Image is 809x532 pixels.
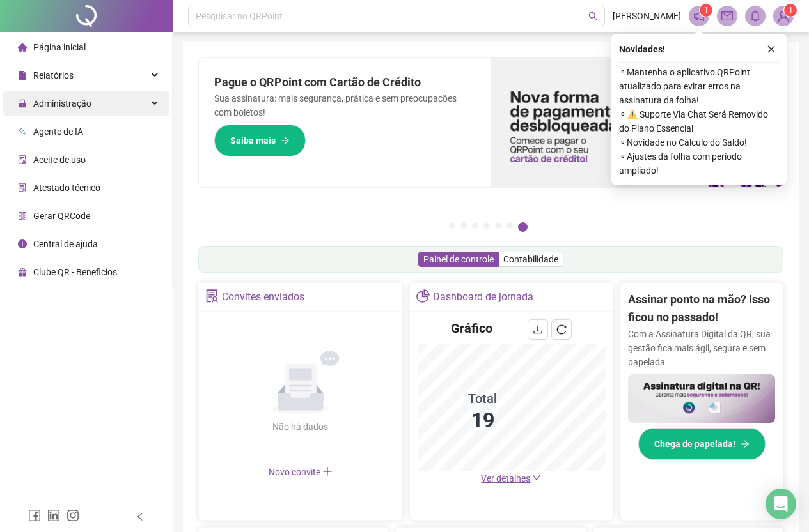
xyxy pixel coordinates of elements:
span: audit [18,155,27,164]
button: 2 [460,222,467,229]
div: Dashboard de jornada [433,286,533,308]
img: banner%2F02c71560-61a6-44d4-94b9-c8ab97240462.png [628,374,775,423]
span: solution [205,289,219,303]
span: 1 [704,6,709,15]
span: Aceite de uso [33,155,86,165]
span: Painel de controle [423,254,494,264]
span: Relatórios [33,70,74,80]
span: home [18,43,27,52]
button: 7 [518,222,528,232]
span: info-circle [18,239,27,248]
h2: Assinar ponto na mão? Isso ficou no passado! [628,291,775,327]
sup: 1 [700,4,712,17]
span: ⚬ Ajustes da folha com período ampliado! [619,149,779,178]
span: down [532,473,541,482]
span: pie-chart [416,289,430,303]
span: ⚬ Mantenha o aplicativo QRPoint atualizado para evitar erros na assinatura da folha! [619,65,779,107]
span: close [767,45,776,54]
span: Saiba mais [230,133,276,148]
span: [PERSON_NAME] [613,9,681,23]
button: 4 [483,222,490,229]
span: gift [18,268,27,277]
span: Agente de IA [33,126,83,137]
span: bell [750,10,761,22]
button: 6 [507,222,513,229]
span: lock [18,99,27,108]
span: Contabilidade [503,254,558,264]
span: left [136,512,145,521]
span: mail [721,10,733,22]
span: Novidades ! [619,42,665,56]
span: Central de ajuda [33,239,98,249]
img: 76874 [774,6,793,26]
span: ⚬ Novidade no Cálculo do Saldo! [619,135,779,149]
span: Chega de papelada! [654,437,735,451]
span: instagram [67,509,79,522]
button: 1 [449,222,455,229]
sup: Atualize o seu contato no menu Meus Dados [784,4,797,17]
button: Saiba mais [214,125,306,156]
span: arrow-right [741,439,750,448]
span: qrcode [18,211,27,220]
span: Clube QR - Beneficios [33,267,117,277]
div: Não há dados [242,420,359,434]
span: notification [693,10,705,22]
span: arrow-right [281,136,290,145]
span: 1 [789,6,793,15]
img: banner%2F096dab35-e1a4-4d07-87c2-cf089f3812bf.png [491,58,783,187]
span: plus [322,466,333,476]
span: file [18,71,27,80]
span: Página inicial [33,42,86,52]
span: linkedin [47,509,60,522]
span: Novo convite [269,467,333,477]
h4: Gráfico [451,319,492,337]
span: solution [18,183,27,192]
span: download [533,324,543,335]
button: 3 [472,222,478,229]
button: 5 [495,222,501,229]
button: Chega de papelada! [638,428,766,460]
span: search [588,11,598,21]
div: Open Intercom Messenger [766,489,796,519]
span: Atestado técnico [33,183,100,193]
h2: Pague o QRPoint com Cartão de Crédito [214,73,476,91]
span: ⚬ ⚠️ Suporte Via Chat Será Removido do Plano Essencial [619,107,779,135]
span: Ver detalhes [481,473,530,483]
span: Gerar QRCode [33,211,90,221]
p: Sua assinatura: mais segurança, prática e sem preocupações com boletos! [214,91,476,119]
span: reload [556,324,567,335]
span: facebook [28,509,41,522]
div: Convites enviados [222,286,304,308]
span: Administração [33,98,91,109]
p: Com a Assinatura Digital da QR, sua gestão fica mais ágil, segura e sem papelada. [628,327,775,369]
a: Ver detalhes down [481,473,541,483]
